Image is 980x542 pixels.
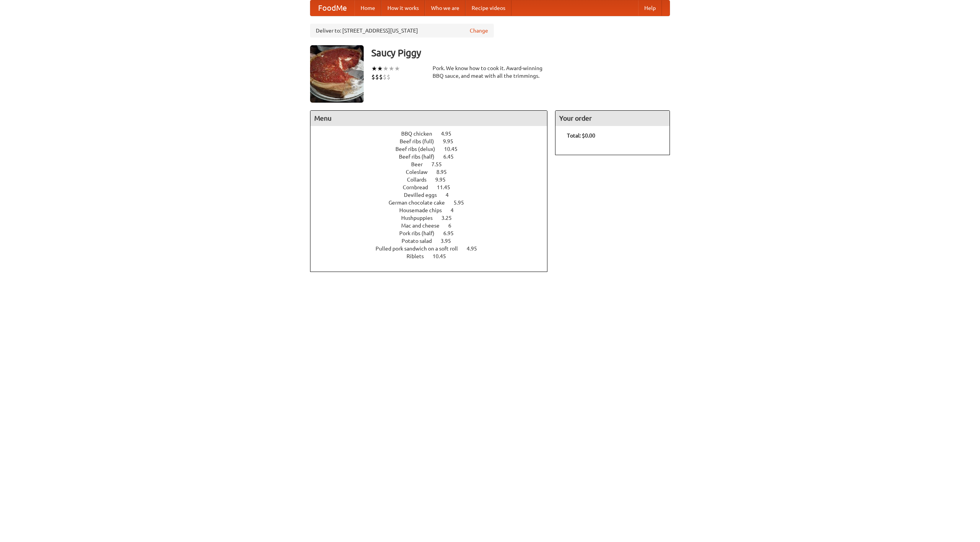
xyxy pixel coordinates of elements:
span: 4 [446,192,456,198]
li: ★ [389,64,394,73]
span: 10.45 [444,146,465,152]
a: Collards 9.95 [407,177,460,183]
span: Devilled eggs [404,192,444,198]
a: Riblets 10.45 [407,253,460,259]
span: 4 [451,207,461,213]
span: 11.45 [437,184,458,190]
span: 8.95 [436,169,454,175]
a: Home [354,0,381,16]
span: Beef ribs (half) [399,154,442,160]
span: Potato salad [402,238,439,244]
span: 6.45 [443,154,461,160]
span: 6 [448,223,459,229]
div: Deliver to: [STREET_ADDRESS][US_STATE] [310,24,494,38]
h3: Saucy Piggy [371,45,670,61]
span: 9.95 [443,138,461,144]
li: $ [387,73,390,81]
span: Mac and cheese [401,223,447,229]
a: Help [638,0,662,16]
span: Coleslaw [406,169,435,175]
span: 6.95 [443,230,461,236]
li: $ [371,73,375,81]
span: Pork ribs (half) [399,230,442,236]
li: ★ [394,64,400,73]
a: Pulled pork sandwich on a soft roll 4.95 [376,246,491,252]
li: ★ [371,64,377,73]
a: German chocolate cake 5.95 [389,200,478,206]
li: ★ [377,64,383,73]
h4: Your order [555,111,670,126]
a: Beef ribs (full) 9.95 [400,138,467,144]
li: $ [375,73,379,81]
li: ★ [383,64,389,73]
span: Beer [411,161,430,167]
a: FoodMe [310,0,354,16]
span: Collards [407,177,434,183]
span: 7.55 [431,161,449,167]
a: Beer 7.55 [411,161,456,167]
h4: Menu [310,111,547,126]
a: How it works [381,0,425,16]
img: angular.jpg [310,45,364,103]
li: $ [379,73,383,81]
div: Pork. We know how to cook it. Award-winning BBQ sauce, and meat with all the trimmings. [433,64,547,80]
span: 9.95 [435,177,453,183]
span: Beef ribs (full) [400,138,442,144]
a: BBQ chicken 4.95 [401,131,465,137]
span: German chocolate cake [389,200,452,206]
a: Beef ribs (half) 6.45 [399,154,468,160]
a: Mac and cheese 6 [401,223,465,229]
a: Pork ribs (half) 6.95 [399,230,468,236]
b: Total: $0.00 [567,133,595,139]
span: Hushpuppies [401,215,440,221]
a: Devilled eggs 4 [404,192,463,198]
a: Potato salad 3.95 [402,238,465,244]
span: 5.95 [454,200,472,206]
span: 4.95 [467,246,485,252]
span: BBQ chicken [401,131,440,137]
li: $ [383,73,387,81]
a: Change [470,27,488,34]
span: Beef ribs (delux) [395,146,443,152]
span: Riblets [407,253,431,259]
a: Who we are [425,0,465,16]
a: Housemade chips 4 [399,207,468,213]
span: 3.95 [441,238,459,244]
span: Cornbread [403,184,436,190]
span: 3.25 [441,215,459,221]
span: 4.95 [441,131,459,137]
span: 10.45 [433,253,454,259]
span: Pulled pork sandwich on a soft roll [376,246,465,252]
a: Coleslaw 8.95 [406,169,461,175]
a: Hushpuppies 3.25 [401,215,466,221]
a: Beef ribs (delux) 10.45 [395,146,472,152]
span: Housemade chips [399,207,449,213]
a: Recipe videos [465,0,511,16]
a: Cornbread 11.45 [403,184,464,190]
